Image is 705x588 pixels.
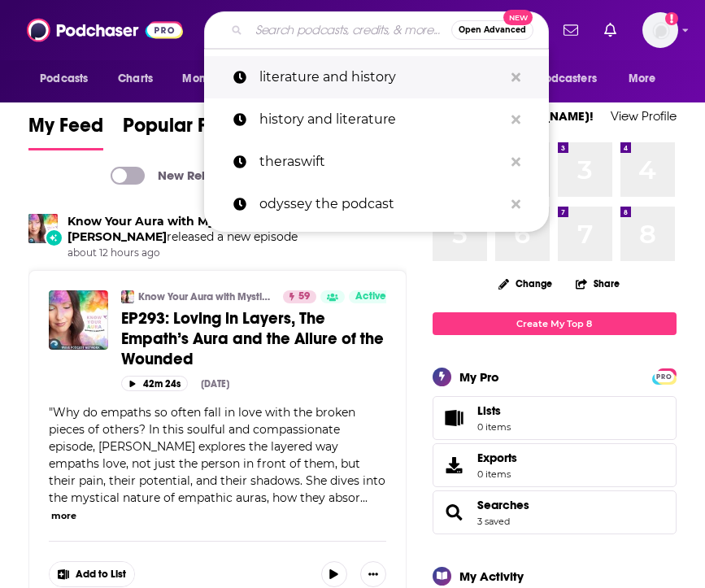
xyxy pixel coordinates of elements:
div: My Activity [459,568,524,584]
button: Show profile menu [642,12,678,48]
span: Lists [477,403,511,418]
button: Change [489,273,562,294]
span: Popular Feed [123,113,242,147]
img: Know Your Aura with Mystic Michaela [28,214,58,243]
a: odyssey the podcast [204,183,549,225]
a: literature and history [204,56,549,98]
span: Exports [477,451,517,465]
div: [DATE] [201,378,229,390]
span: 0 items [477,421,511,433]
span: For Podcasters [519,68,597,90]
span: 59 [298,289,310,305]
span: Exports [438,454,471,477]
a: Charts [107,63,163,94]
a: 59 [283,290,316,303]
span: Lists [438,407,471,429]
span: Logged in as RebeccaThomas9000 [642,12,678,48]
button: 42m 24s [121,376,188,391]
a: theraswift [204,141,549,183]
a: My Feed [28,113,103,150]
span: 0 items [477,468,517,480]
span: PRO [655,371,674,383]
a: Exports [433,443,677,487]
button: Show More Button [360,561,386,587]
a: Show notifications dropdown [557,16,585,44]
span: Active [355,289,386,305]
a: View Profile [611,108,677,124]
button: open menu [28,63,109,94]
span: Podcasts [40,68,88,90]
a: Create My Top 8 [433,312,677,334]
p: odyssey the podcast [259,183,503,225]
a: EP293: Loving in Layers, The Empath’s Aura and the Allure of the Wounded [121,308,386,369]
button: Show More Button [50,562,134,586]
button: open menu [617,63,677,94]
a: Active [349,290,393,303]
a: Know Your Aura with Mystic Michaela [67,214,235,244]
span: ... [360,490,368,505]
a: Searches [477,498,529,512]
p: literature and history [259,56,503,98]
span: Add to List [76,568,126,581]
div: New Episode [45,229,63,246]
a: Know Your Aura with Mystic [PERSON_NAME] [138,290,272,303]
p: history and literature [259,98,503,141]
img: Podchaser - Follow, Share and Rate Podcasts [27,15,183,46]
span: Why do empaths so often fall in love with the broken pieces of others? In this soulful and compas... [49,405,385,505]
img: EP293: Loving in Layers, The Empath’s Aura and the Allure of the Wounded [49,290,108,350]
a: Lists [433,396,677,440]
a: 3 saved [477,516,510,527]
span: Open Advanced [459,26,526,34]
span: about 12 hours ago [67,246,381,260]
button: more [51,509,76,523]
div: My Pro [459,369,499,385]
span: Charts [118,68,153,90]
a: history and literature [204,98,549,141]
p: theraswift [259,141,503,183]
span: EP293: Loving in Layers, The Empath’s Aura and the Allure of the Wounded [121,308,384,369]
span: My Feed [28,113,103,147]
span: " [49,405,385,505]
img: User Profile [642,12,678,48]
a: PRO [655,369,674,381]
div: Search podcasts, credits, & more... [204,11,549,49]
h3: released a new episode [67,214,381,245]
button: open menu [171,63,261,94]
span: More [629,68,656,90]
button: Open AdvancedNew [451,20,533,40]
a: New Releases & Guests Only [111,167,324,185]
span: Searches [433,490,677,534]
a: Popular Feed [123,113,242,150]
a: Searches [438,501,471,524]
span: Lists [477,403,501,418]
input: Search podcasts, credits, & more... [249,17,451,43]
a: Show notifications dropdown [598,16,623,44]
svg: Add a profile image [665,12,678,25]
img: Know Your Aura with Mystic Michaela [121,290,134,303]
button: open menu [508,63,620,94]
button: Share [575,268,620,299]
span: Monitoring [182,68,240,90]
span: New [503,10,533,25]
